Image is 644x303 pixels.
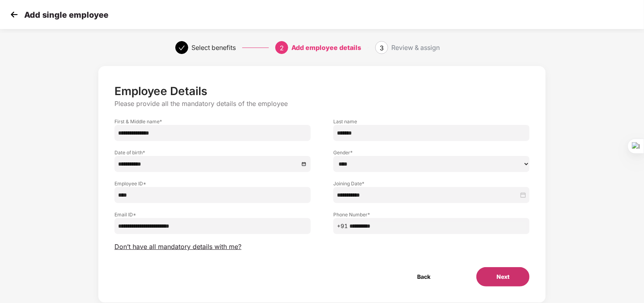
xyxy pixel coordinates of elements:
[114,100,530,108] p: Please provide all the mandatory details of the employee
[114,149,311,156] label: Date of birth
[291,41,361,54] div: Add employee details
[397,267,451,286] button: Back
[114,84,530,98] p: Employee Details
[333,180,530,187] label: Joining Date
[191,41,236,54] div: Select benefits
[391,41,440,54] div: Review & assign
[179,45,185,51] span: check
[476,267,530,286] button: Next
[114,243,241,251] span: Don’t have all mandatory details with me?
[337,222,348,230] span: +91
[24,10,108,20] p: Add single employee
[114,211,311,218] label: Email ID
[333,118,530,125] label: Last name
[380,44,384,52] span: 3
[333,149,530,156] label: Gender
[114,118,311,125] label: First & Middle name
[333,211,530,218] label: Phone Number
[8,8,20,21] img: svg+xml;base64,PHN2ZyB4bWxucz0iaHR0cDovL3d3dy53My5vcmcvMjAwMC9zdmciIHdpZHRoPSIzMCIgaGVpZ2h0PSIzMC...
[114,180,311,187] label: Employee ID
[280,44,284,52] span: 2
